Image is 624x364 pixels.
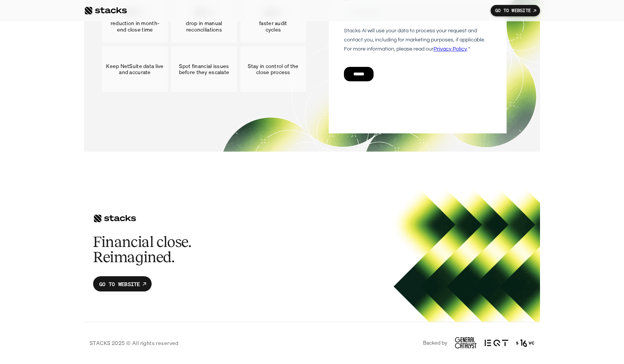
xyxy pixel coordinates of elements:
p: GO TO WEBSITE [495,8,531,13]
p: faster audit cycles [244,20,302,33]
p: STACKS 2025 © All rights reserved [90,339,179,347]
a: GO TO WEBSITE [93,276,152,291]
p: drop in manual reconciliations [175,20,233,33]
a: GO TO WEBSITE [491,5,540,16]
p: Stay in control of the close process [244,63,302,76]
p: GO TO WEBSITE [99,280,140,288]
h2: Financial close. Reimagined. [93,234,207,265]
p: Backed by [423,340,447,346]
p: Spot financial issues before they escalate [175,63,233,76]
a: Privacy Policy [90,145,123,150]
p: reduction in month-end close time [106,20,164,33]
p: Keep NetSuite data live and accurate [106,63,164,76]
